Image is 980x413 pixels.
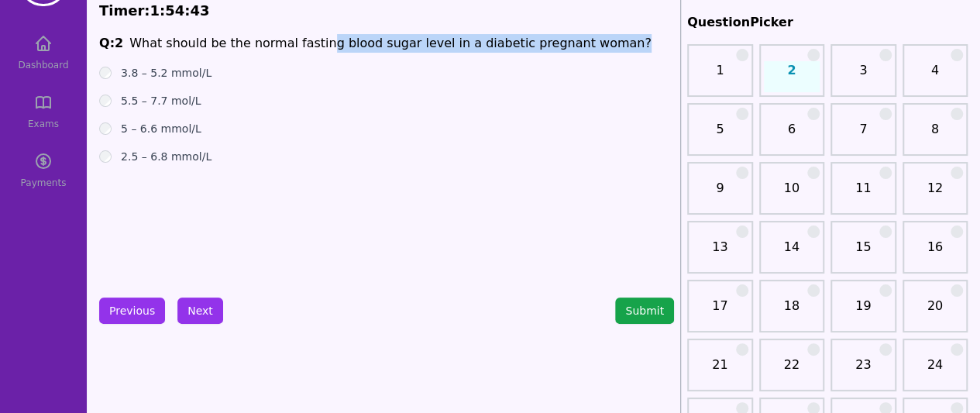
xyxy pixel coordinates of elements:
label: 3.8 – 5.2 mmol/L [121,65,211,81]
a: 10 [764,179,820,210]
a: 20 [907,297,964,328]
a: 6 [764,120,820,151]
a: 9 [692,179,748,210]
a: 14 [764,238,820,269]
a: 19 [835,297,892,328]
h1: What should be the normal fasting blood sugar level in a diabetic pregnant woman? [129,34,652,53]
button: Next [177,298,223,324]
span: 1 [150,2,160,19]
a: 22 [764,356,820,387]
h2: QuestionPicker [687,13,968,32]
a: 4 [907,61,964,92]
a: 15 [835,238,892,269]
button: Submit [615,298,674,324]
a: 1 [692,61,748,92]
a: 17 [692,297,748,328]
a: 7 [835,120,892,151]
label: 2.5 – 6.8 mmol/L [121,149,211,164]
a: 24 [907,356,964,387]
a: 13 [692,238,748,269]
a: 11 [835,179,892,210]
a: 18 [764,297,820,328]
a: 23 [835,356,892,387]
a: 8 [907,120,964,151]
span: 43 [191,2,210,19]
a: 16 [907,238,964,269]
button: Previous [99,298,165,324]
a: 12 [907,179,964,210]
h1: Q: 2 [99,34,123,53]
a: 21 [692,356,748,387]
a: 5 [692,120,748,151]
a: 3 [835,61,892,92]
label: 5.5 – 7.7 mol/L [121,93,201,108]
span: 54 [165,2,184,19]
label: 5 – 6.6 mmol/L [121,121,201,136]
a: 2 [764,61,820,92]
